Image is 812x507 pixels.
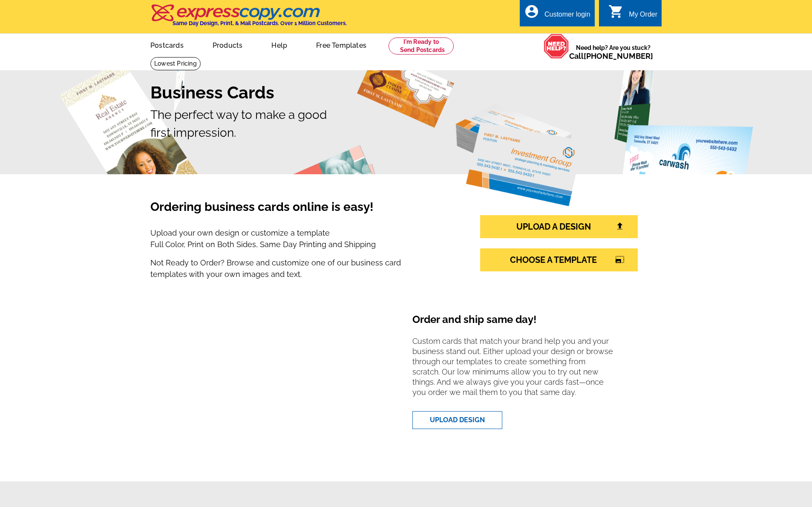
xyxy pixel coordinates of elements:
[150,82,662,103] h1: Business Cards
[150,257,443,280] p: Not Ready to Order? Browse and customize one of our business card templates with your own images ...
[629,11,657,23] div: My Order
[569,43,657,60] span: Need help? Are you stuck?
[412,336,623,404] p: Custom cards that match your brand help you and your business stand out. Either upload your desig...
[150,106,662,142] p: The perfect way to make a good first impression.
[302,35,380,55] a: Free Templates
[173,20,347,26] h4: Same Day Design, Print, & Mail Postcards. Over 1 Million Customers.
[615,256,625,263] i: photo_size_select_large
[480,248,638,271] a: CHOOSE A TEMPLATEphoto_size_select_large
[412,411,502,429] a: UPLOAD DESIGN
[258,35,301,55] a: Help
[544,34,569,59] img: help
[199,35,256,55] a: Products
[150,10,347,26] a: Same Day Design, Print, & Mail Postcards. Over 1 Million Customers.
[584,52,653,60] a: [PHONE_NUMBER]
[455,104,583,206] img: investment-group.png
[480,215,638,238] a: UPLOAD A DESIGN
[608,4,624,19] i: shopping_cart
[137,35,197,55] a: Postcards
[569,52,653,60] span: Call
[544,11,590,23] div: Customer login
[524,9,590,20] a: account_circle Customer login
[150,200,443,224] h3: Ordering business cards online is easy!
[524,4,539,19] i: account_circle
[150,227,443,250] p: Upload your own design or customize a template Full Color, Print on Both Sides, Same Day Printing...
[412,314,623,333] h4: Order and ship same day!
[608,9,657,20] a: shopping_cart My Order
